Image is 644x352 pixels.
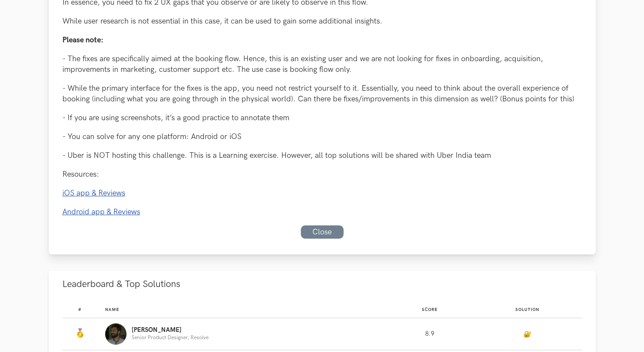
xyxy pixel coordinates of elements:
td: 8.9 [387,318,473,350]
a: Close [301,225,344,239]
p: - While the primary interface for the fixes is the app, you need not restrict yourself to it. Ess... [62,83,582,104]
button: Leaderboard & Top Solutions [49,271,596,298]
span: Leaderboard & Top Solutions [62,278,180,290]
span: Score [422,307,438,312]
span: # [78,307,82,312]
a: Android app & Reviews [62,207,140,216]
span: Solution [515,307,539,312]
p: - Uber is NOT hosting this challenge. This is a Learning exercise. However, all top solutions wil... [62,150,582,161]
span: Name [105,307,119,312]
p: Resources: [62,169,582,180]
strong: Please note: [62,35,103,44]
img: Profile photo [105,323,126,345]
p: While user research is not essential in this case, it can be used to gain some additional insights. [62,16,582,27]
img: Gold Medal [75,328,85,338]
p: [PERSON_NAME] [132,327,209,334]
p: - The fixes are specifically aimed at the booking flow. Hence, this is an existing user and we ar... [62,53,582,75]
p: Senior Product Designer, Resolve [132,335,209,340]
p: - If you are using screenshots, it’s a good practice to annotate them [62,112,582,123]
a: 🔐 [523,331,531,338]
p: - You can solve for any one platform: Android or iOS [62,131,582,142]
a: iOS app & Reviews [62,189,125,198]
